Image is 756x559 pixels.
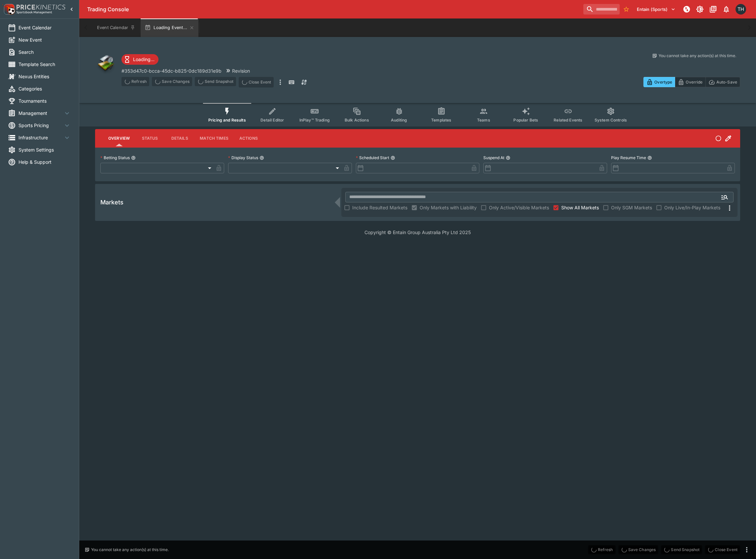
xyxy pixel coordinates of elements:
[18,134,63,141] span: Infrastructure
[232,67,250,74] p: Revision
[554,118,582,122] span: Related Events
[95,53,116,74] img: other.png
[561,204,599,211] span: Show All Markets
[91,547,169,553] p: You cannot take any action(s) at this time.
[17,11,52,14] img: Sportsbook Management
[611,204,652,211] span: Only SGM Markets
[719,191,731,203] button: Open
[611,155,646,160] p: Play Resume Time
[681,3,693,15] button: NOT Connected to PK
[736,4,746,15] div: Todd Henderson
[18,110,63,117] span: Management
[489,204,549,211] span: Only Active/Visible Markets
[705,77,740,87] button: Auto-Save
[100,198,123,206] h5: Markets
[208,118,246,122] span: Pricing and Results
[595,118,627,122] span: System Controls
[87,6,581,13] div: Trading Console
[643,77,740,87] div: Start From
[659,53,736,59] p: You cannot take any action(s) at this time.
[276,77,284,87] button: more
[477,118,490,122] span: Teams
[18,24,71,31] span: Event Calendar
[18,49,71,55] span: Search
[17,5,65,10] img: PriceKinetics
[694,3,706,15] button: Toggle light/dark mode
[121,67,222,74] p: Copy To Clipboard
[259,156,264,160] button: Display Status
[18,61,71,68] span: Template Search
[133,56,155,63] p: Loading...
[18,122,63,129] span: Sports Pricing
[633,4,679,15] button: Select Tenant
[18,146,71,153] span: System Settings
[345,118,369,122] span: Bulk Actions
[391,156,395,160] button: Scheduled Start
[18,158,71,165] span: Help & Support
[18,36,71,43] span: New Event
[506,156,510,160] button: Suspend At
[18,97,71,104] span: Tournaments
[391,118,407,122] span: Auditing
[356,155,389,160] p: Scheduled Start
[583,4,620,15] input: search
[675,77,705,87] button: Override
[234,130,263,146] button: Actions
[18,73,71,80] span: Nexus Entities
[165,130,194,146] button: Details
[621,4,632,15] button: No Bookmarks
[79,229,756,236] p: Copyright © Entain Group Australia Pty Ltd 2025
[716,79,737,86] p: Auto-Save
[194,130,234,146] button: Match Times
[707,3,719,15] button: Documentation
[420,204,477,211] span: Only Markets with Liability
[135,130,165,146] button: Status
[2,3,15,16] img: PriceKinetics Logo
[513,118,538,122] span: Popular Bets
[141,18,198,37] button: Loading Event...
[664,204,720,211] span: Only Live/In-Play Markets
[726,204,734,212] svg: More
[643,77,675,87] button: Overtype
[18,85,71,92] span: Categories
[103,130,135,146] button: Overview
[131,156,136,160] button: Betting Status
[654,79,672,86] p: Overtype
[228,155,258,160] p: Display Status
[352,204,407,211] span: Include Resulted Markets
[100,155,130,160] p: Betting Status
[431,118,451,122] span: Templates
[647,156,652,160] button: Play Resume Time
[260,118,284,122] span: Detail Editor
[203,103,632,126] div: Event type filters
[93,18,139,37] button: Event Calendar
[686,79,703,86] p: Override
[299,118,330,122] span: InPlay™ Trading
[734,2,748,17] button: Todd Henderson
[720,3,732,15] button: Notifications
[743,546,751,554] button: more
[483,155,504,160] p: Suspend At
